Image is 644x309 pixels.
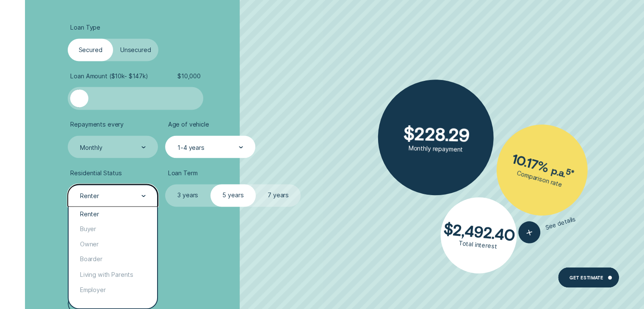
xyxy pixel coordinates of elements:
label: 7 years [256,184,301,207]
div: Renter [69,207,157,222]
span: Loan Term [168,169,198,177]
a: Get Estimate [558,267,619,287]
button: See details [516,208,578,246]
span: See details [544,215,577,231]
label: 3 years [165,184,210,207]
span: Loan Amount ( $10k - $147k ) [70,72,148,80]
div: Living with Parents [69,267,157,282]
span: $ 10,000 [177,72,201,80]
div: Buyer [69,222,157,237]
span: Loan Type [70,24,100,31]
span: Residential Status [70,169,122,177]
label: Secured [68,39,113,61]
div: Employer [69,282,157,297]
span: Age of vehicle [168,121,209,128]
div: Renter [80,192,99,199]
span: Repayments every [70,121,124,128]
label: 5 years [210,184,256,207]
div: 1-4 years [177,143,205,151]
div: Owner [69,237,157,252]
div: Monthly [80,143,102,151]
div: Boarder [69,252,157,267]
label: Unsecured [113,39,158,61]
